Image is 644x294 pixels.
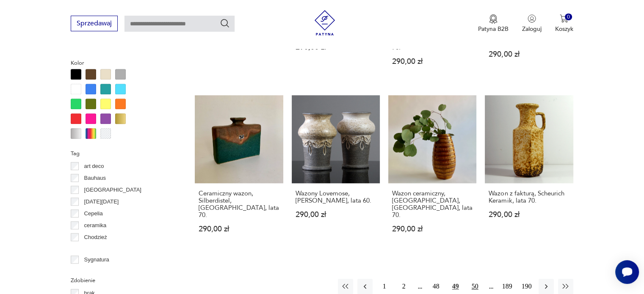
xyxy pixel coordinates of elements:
h3: Wazony Lovemose, [PERSON_NAME], lata 60. [296,190,376,204]
p: [GEOGRAPHIC_DATA] [84,185,141,195]
p: Bauhaus [84,173,106,183]
h3: Wazon Ananas, [PERSON_NAME] & Breiden Studio 42, [GEOGRAPHIC_DATA], lata 70. [392,15,473,51]
p: Tag [71,149,174,158]
p: Kolor [71,58,174,68]
button: 50 [467,279,483,294]
p: Koszyk [555,25,573,33]
p: Ćmielów [84,245,105,254]
div: 0 [565,14,572,21]
h3: Wazon ceramiczny, [GEOGRAPHIC_DATA], [GEOGRAPHIC_DATA], lata 70. [392,190,473,219]
p: Chodzież [84,233,107,242]
button: 190 [519,279,534,294]
img: Ikonka użytkownika [528,14,536,23]
button: 0Koszyk [555,14,573,33]
img: Ikona medalu [489,14,498,24]
a: Wazony Lovemose, Dania, lata 60.Wazony Lovemose, [PERSON_NAME], lata 60.290,00 zł [292,95,380,249]
a: Sprzedawaj [71,21,118,27]
a: Ceramiczny wazon, Silberdistel, Niemcy, lata 70.Ceramiczny wazon, Silberdistel, [GEOGRAPHIC_DATA]... [195,95,283,249]
p: 290,00 zł [489,51,569,58]
a: Ikona medaluPatyna B2B [478,14,509,33]
p: 290,00 zł [392,58,473,65]
button: 1 [377,279,392,294]
button: Szukaj [220,18,230,28]
p: 290,00 zł [199,225,279,233]
img: Patyna - sklep z meblami i dekoracjami vintage [312,10,337,36]
iframe: Smartsupp widget button [615,260,639,284]
p: Zdobienie [71,276,174,285]
p: Sygnatura [84,255,109,264]
button: Patyna B2B [478,14,509,33]
img: Ikona koszyka [560,14,568,23]
p: ceramika [84,221,107,230]
p: Patyna B2B [478,25,509,33]
p: 290,00 zł [489,211,569,218]
a: Wazon z fakturą, Scheurich Keramik, lata 70.Wazon z fakturą, Scheurich Keramik, lata 70.290,00 zł [485,95,573,249]
p: art deco [84,162,104,171]
h3: Wazon z fakturą, Scheurich Keramik, lata 70. [489,190,569,204]
p: Cepelia [84,209,103,218]
button: 2 [396,279,412,294]
button: 48 [428,279,444,294]
button: Zaloguj [522,14,542,33]
button: 189 [500,279,515,294]
p: 290,00 zł [296,44,376,51]
button: Sprzedawaj [71,16,118,31]
a: Wazon ceramiczny, Jasba, Niemcy, lata 70.Wazon ceramiczny, [GEOGRAPHIC_DATA], [GEOGRAPHIC_DATA], ... [388,95,476,249]
button: 49 [448,279,463,294]
p: [DATE][DATE] [84,197,119,206]
p: Zaloguj [522,25,542,33]
h3: Ceramiczny wazon, Silberdistel, [GEOGRAPHIC_DATA], lata 70. [199,190,279,219]
p: 290,00 zł [296,211,376,218]
p: 290,00 zł [392,225,473,233]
